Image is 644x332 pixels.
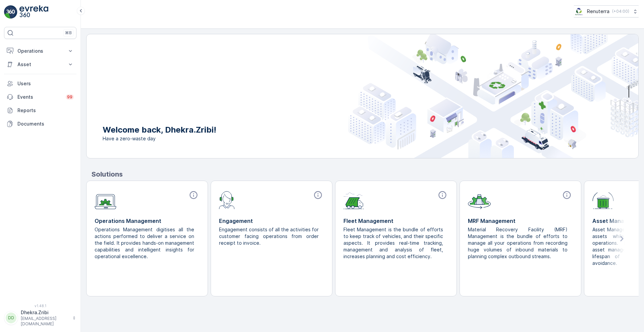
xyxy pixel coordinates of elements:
img: city illustration [348,34,638,158]
img: module-icon [219,190,235,209]
p: Asset [17,61,63,68]
p: ( +04:00 ) [612,9,629,14]
button: Renuterra(+04:00) [574,5,639,17]
button: DDDhekra.Zribi[EMAIL_ADDRESS][DOMAIN_NAME] [4,309,76,327]
img: Screenshot_2024-07-26_at_13.33.01.png [574,8,584,15]
p: Material Recovery Facility (MRF) Management is the bundle of efforts to manage all your operation... [468,226,568,260]
div: DD [6,313,16,323]
p: MRF Management [468,217,573,225]
button: Asset [4,58,76,71]
p: Events [17,94,62,100]
img: module-icon [343,190,364,209]
a: Reports [4,104,76,117]
p: Operations Management digitises all the actions performed to deliver a service on the field. It p... [95,226,194,260]
a: Events99 [4,90,76,104]
p: Engagement [219,217,324,225]
p: Fleet Management [343,217,448,225]
img: logo_light-DOdMpM7g.png [19,5,48,19]
p: Engagement consists of all the activities for customer facing operations from order receipt to in... [219,226,319,246]
p: Operations Management [95,217,200,225]
p: Fleet Management is the bundle of efforts to keep track of vehicles, and their specific aspects. ... [343,226,443,260]
p: Renuterra [587,8,609,15]
p: Dhekra.Zribi [21,309,69,316]
p: Solutions [92,169,639,179]
p: ⌘B [65,30,72,36]
a: Documents [4,117,76,131]
span: v 1.48.1 [4,304,76,308]
p: Operations [17,48,63,54]
img: module-icon [95,190,116,209]
button: Operations [4,44,76,58]
span: Have a zero-waste day [103,135,216,142]
p: [EMAIL_ADDRESS][DOMAIN_NAME] [21,316,69,327]
p: Users [17,80,74,87]
p: 99 [67,94,72,100]
p: Welcome back, Dhekra.Zribi! [103,125,216,135]
img: module-icon [592,190,614,209]
p: Reports [17,107,74,114]
img: logo [4,5,17,19]
img: module-icon [468,190,491,209]
a: Users [4,77,76,90]
p: Documents [17,121,74,127]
